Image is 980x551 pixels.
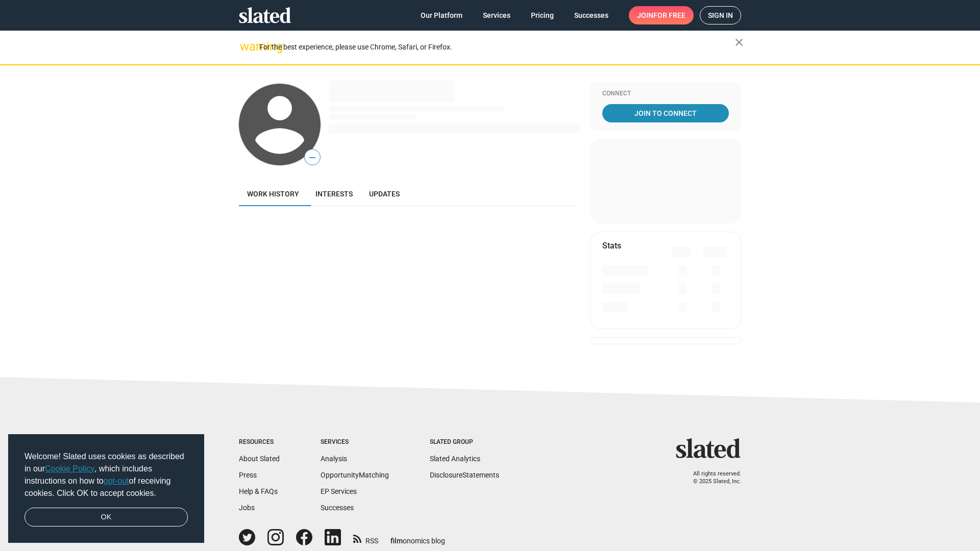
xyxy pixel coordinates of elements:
[259,40,735,54] div: For the best experience, please use Chrome, Safari, or Firefox.
[321,438,389,446] div: Services
[475,6,519,24] a: Services
[483,6,510,24] span: Services
[602,240,621,251] mat-card-title: Stats
[637,6,685,24] span: Join
[24,508,188,527] a: dismiss cookie message
[602,90,729,98] div: Connect
[315,190,353,198] span: Interests
[430,471,499,479] a: DisclosureStatements
[604,104,727,122] span: Join To Connect
[574,6,608,24] span: Successes
[321,487,357,495] a: EP Services
[369,190,400,198] span: Updates
[390,528,445,546] a: filmonomics blog
[566,6,617,24] a: Successes
[321,504,354,512] a: Successes
[353,530,378,546] a: RSS
[629,6,694,24] a: Joinfor free
[240,40,252,53] mat-icon: warning
[390,537,403,545] span: film
[104,477,129,485] a: opt-out
[307,182,361,206] a: Interests
[239,455,280,463] a: About Slated
[305,151,320,164] span: —
[239,471,257,479] a: Press
[653,6,685,24] span: for free
[523,6,562,24] a: Pricing
[602,104,729,122] a: Join To Connect
[708,7,733,24] span: Sign in
[430,438,499,446] div: Slated Group
[239,182,307,206] a: Work history
[421,6,462,24] span: Our Platform
[24,450,188,499] span: Welcome! Slated uses cookies as described in our , which includes instructions on how to of recei...
[321,455,347,463] a: Analysis
[247,190,299,198] span: Work history
[239,504,255,512] a: Jobs
[531,6,554,24] span: Pricing
[412,6,471,24] a: Our Platform
[700,6,741,24] a: Sign in
[8,434,204,543] div: cookieconsent
[239,487,278,495] a: Help & FAQs
[45,464,94,473] a: Cookie Policy
[321,471,389,479] a: OpportunityMatching
[361,182,408,206] a: Updates
[430,455,480,463] a: Slated Analytics
[682,470,741,485] p: All rights reserved. © 2025 Slated, Inc.
[733,36,745,48] mat-icon: close
[239,438,280,446] div: Resources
